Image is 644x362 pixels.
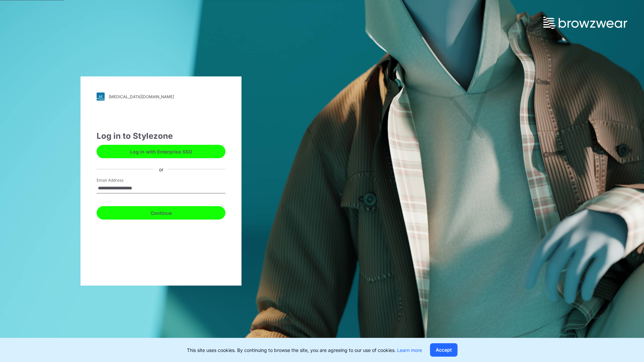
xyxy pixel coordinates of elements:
p: This site uses cookies. By continuing to browse the site, you are agreeing to our use of cookies. [187,347,422,354]
img: svg+xml;base64,PHN2ZyB3aWR0aD0iMjgiIGhlaWdodD0iMjgiIHZpZXdCb3g9IjAgMCAyOCAyOCIgZmlsbD0ibm9uZSIgeG... [97,93,105,101]
label: Email Address [97,177,144,183]
button: Log in with Enterprise SSO [97,145,225,158]
img: browzwear-logo.73288ffb.svg [543,17,627,29]
a: [MEDICAL_DATA][DOMAIN_NAME] [97,93,225,101]
button: Continue [97,206,225,220]
div: or [154,166,169,173]
div: [MEDICAL_DATA][DOMAIN_NAME] [109,94,174,99]
button: Accept [430,343,458,357]
a: Learn more [397,347,422,353]
div: Log in to Stylezone [97,130,225,142]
